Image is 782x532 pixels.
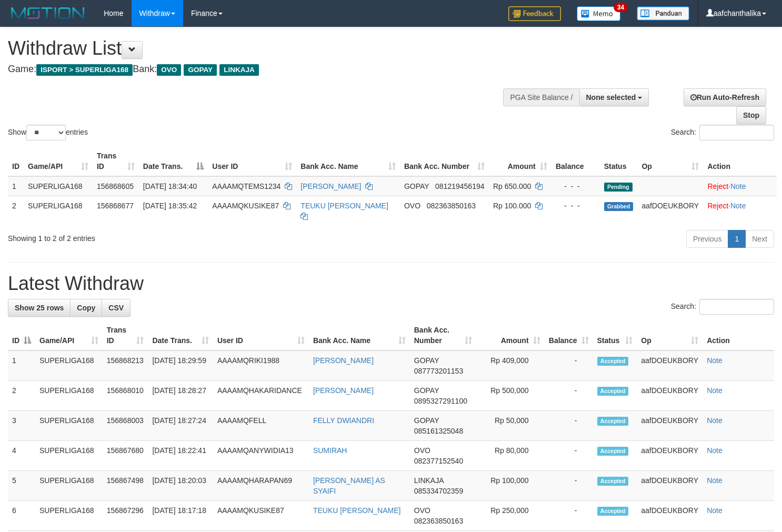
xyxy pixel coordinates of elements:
span: AAAAMQTEMS1234 [212,182,280,190]
th: Bank Acc. Number: activate to sort column ascending [410,320,476,350]
img: panduan.png [637,6,689,21]
td: Rp 250,000 [476,501,544,531]
a: Note [707,476,723,485]
th: Status: activate to sort column ascending [593,320,637,350]
td: 156868213 [103,350,148,381]
a: Note [707,446,723,455]
th: User ID: activate to sort column ascending [208,146,296,176]
td: 156867498 [103,471,148,501]
td: AAAAMQFELL [213,411,309,441]
a: Run Auto-Refresh [684,88,766,106]
div: Showing 1 to 2 of 2 entries [8,229,318,244]
span: Show 25 rows [15,304,64,312]
a: TEUKU [PERSON_NAME] [300,202,388,210]
td: AAAAMQHARAPAN69 [213,471,309,501]
button: None selected [579,88,649,106]
span: OVO [404,202,420,210]
td: [DATE] 18:27:24 [148,411,213,441]
select: Showentries [26,125,66,140]
a: 1 [728,230,746,248]
a: Note [707,386,723,395]
th: Bank Acc. Name: activate to sort column ascending [309,320,410,350]
th: Game/API: activate to sort column ascending [35,320,103,350]
td: SUPERLIGA168 [35,411,103,441]
img: MOTION_logo.png [8,5,88,21]
th: Trans ID: activate to sort column ascending [93,146,139,176]
span: 34 [614,3,628,12]
input: Search: [699,299,774,315]
td: SUPERLIGA168 [35,471,103,501]
div: - - - [556,181,596,192]
a: [PERSON_NAME] [313,386,374,395]
span: GOPAY [414,386,439,395]
th: Bank Acc. Number: activate to sort column ascending [400,146,489,176]
span: GOPAY [184,64,217,76]
span: ISPORT > SUPERLIGA168 [36,64,133,76]
span: Pending [604,183,633,192]
th: Trans ID: activate to sort column ascending [103,320,148,350]
span: Copy 082377152540 to clipboard [414,457,463,465]
span: AAAAMQKUSIKE87 [212,202,279,210]
td: 156868003 [103,411,148,441]
th: Game/API: activate to sort column ascending [24,146,93,176]
th: Action [703,146,777,176]
td: 1 [8,350,35,381]
span: OVO [157,64,181,76]
td: [DATE] 18:20:03 [148,471,213,501]
h4: Game: Bank: [8,64,511,75]
th: Amount: activate to sort column ascending [476,320,544,350]
input: Search: [699,125,774,140]
span: Copy 087773201153 to clipboard [414,367,463,375]
a: [PERSON_NAME] [300,182,361,190]
span: OVO [414,446,430,455]
span: Copy 082363850163 to clipboard [414,517,463,525]
span: Copy 0895327291100 to clipboard [414,397,467,405]
td: aafDOEUKBORY [637,411,703,441]
a: Next [745,230,774,248]
a: Copy [70,299,102,317]
span: Accepted [597,507,629,516]
td: - [545,441,593,471]
th: Op: activate to sort column ascending [637,320,703,350]
span: OVO [414,506,430,515]
th: Balance [552,146,600,176]
span: Accepted [597,447,629,456]
th: Date Trans.: activate to sort column descending [139,146,208,176]
td: 156867680 [103,441,148,471]
h1: Latest Withdraw [8,273,774,294]
td: aafDOEUKBORY [637,350,703,381]
td: 6 [8,501,35,531]
td: [DATE] 18:29:59 [148,350,213,381]
td: - [545,471,593,501]
td: SUPERLIGA168 [35,381,103,411]
span: GOPAY [404,182,429,190]
td: SUPERLIGA168 [24,176,93,196]
span: Copy [77,304,95,312]
span: CSV [108,304,124,312]
span: [DATE] 18:34:40 [143,182,197,190]
a: Show 25 rows [8,299,71,317]
td: · [703,176,777,196]
span: Accepted [597,387,629,396]
th: Bank Acc. Name: activate to sort column ascending [296,146,400,176]
span: Copy 085161325048 to clipboard [414,427,463,435]
td: [DATE] 18:28:27 [148,381,213,411]
a: FELLY DWIANDRI [313,416,374,425]
td: - [545,381,593,411]
td: 5 [8,471,35,501]
a: Note [707,506,723,515]
label: Search: [671,125,774,140]
td: - [545,350,593,381]
a: Note [730,182,746,190]
td: AAAAMQRIKI1988 [213,350,309,381]
td: Rp 100,000 [476,471,544,501]
td: 2 [8,381,35,411]
th: Status [600,146,638,176]
span: GOPAY [414,356,439,365]
td: aafDOEUKBORY [637,196,703,226]
a: Reject [707,182,728,190]
a: Note [707,416,723,425]
span: Rp 650.000 [493,182,531,190]
td: 2 [8,196,24,226]
span: Copy 082363850163 to clipboard [427,202,476,210]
